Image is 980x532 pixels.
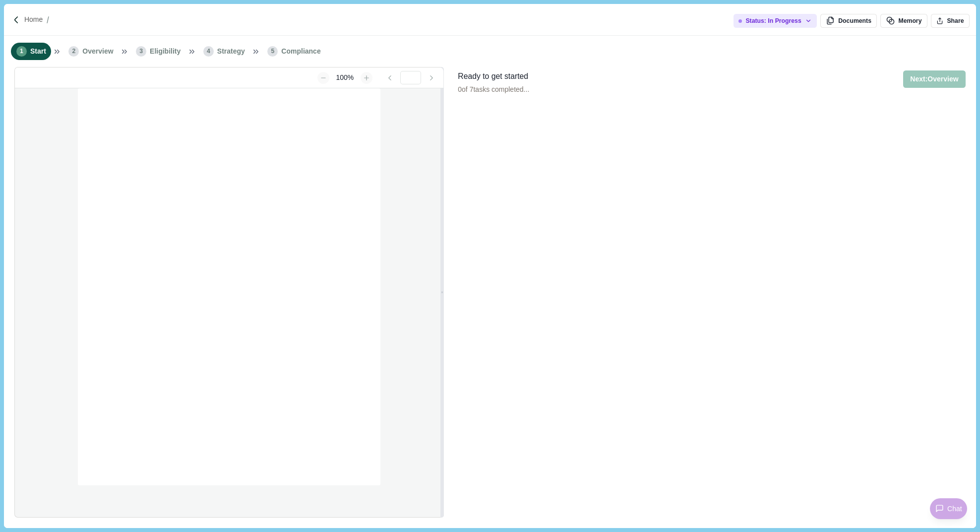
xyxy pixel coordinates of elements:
[947,504,962,514] span: Chat
[281,46,320,57] span: Compliance
[12,15,21,24] img: Forward slash icon
[136,46,146,57] span: 3
[217,46,245,57] span: Strategy
[423,72,440,84] button: Go to next page
[203,46,214,57] span: 4
[458,84,529,95] p: 0 of 7 tasks completed...
[43,15,53,24] img: Forward slash icon
[30,46,46,57] span: Start
[24,14,43,25] a: Home
[361,72,372,84] button: Zoom in
[458,70,529,83] div: Ready to get started
[150,46,181,57] span: Eligibility
[381,72,398,84] button: Go to previous page
[930,498,967,519] button: Chat
[82,46,113,57] span: Overview
[267,46,278,57] span: 5
[903,70,965,88] button: Next:Overview
[68,46,79,57] span: 2
[331,72,359,83] div: 100%
[317,72,329,84] button: Zoom out
[16,46,27,57] span: 1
